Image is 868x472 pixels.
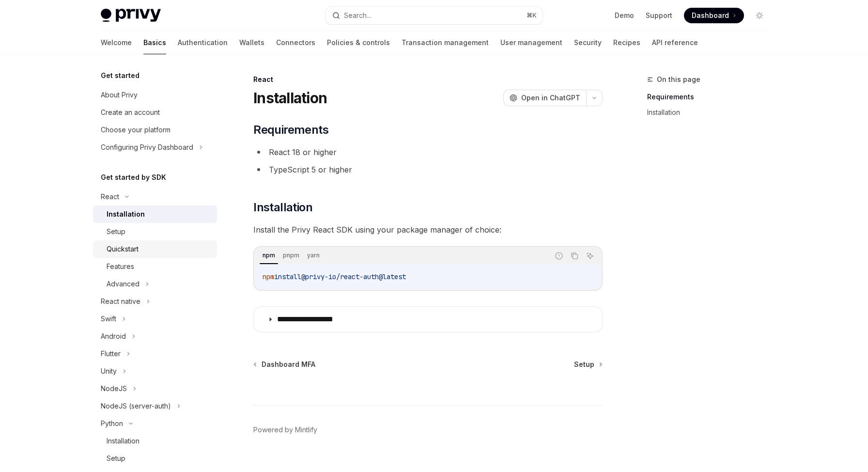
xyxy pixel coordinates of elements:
div: Android [101,330,126,342]
span: On this page [657,74,700,85]
button: NodeJS (server-auth) [93,397,217,415]
button: Advanced [93,275,217,293]
div: Python [101,418,123,429]
button: Search...⌘K [325,7,542,24]
div: React [101,191,119,203]
button: React native [93,293,217,310]
div: React [253,75,603,84]
div: NodeJS (server-auth) [101,400,171,412]
a: About Privy [93,86,217,104]
div: Choose your platform [101,124,170,136]
a: Welcome [101,31,132,54]
a: Setup [93,450,217,467]
a: Wallets [239,31,264,54]
li: React 18 or higher [253,145,603,159]
a: Setup [574,360,602,369]
div: Advanced [107,278,139,290]
span: Dashboard MFA [262,360,315,369]
div: About Privy [101,89,138,101]
div: Quickstart [107,243,139,255]
span: Setup [574,360,594,369]
div: Setup [107,226,125,237]
div: Setup [107,453,125,464]
a: Recipes [613,31,640,54]
button: Configuring Privy Dashboard [93,139,217,156]
div: Search... [344,10,371,21]
div: pnpm [280,250,302,261]
div: NodeJS [101,383,127,394]
div: Unity [101,365,117,377]
button: Android [93,328,217,345]
a: Create an account [93,104,217,121]
a: Dashboard [684,8,744,23]
a: Dashboard MFA [254,360,315,369]
div: Installation [107,435,139,447]
span: @privy-io/react-auth@latest [301,272,406,281]
h1: Installation [253,89,327,107]
span: ⌘ K [527,12,537,19]
button: React [93,188,217,205]
a: Demo [615,11,634,20]
h5: Get started by SDK [101,172,166,183]
span: Requirements [253,122,328,138]
button: Copy the contents from the code block [568,250,581,262]
button: Open in ChatGPT [503,90,586,106]
div: Configuring Privy Dashboard [101,142,193,153]
a: Choose your platform [93,121,217,139]
a: Setup [93,223,217,240]
button: Toggle dark mode [752,8,767,23]
a: API reference [652,31,698,54]
li: TypeScript 5 or higher [253,163,603,176]
a: Requirements [647,89,775,105]
span: Open in ChatGPT [521,93,580,103]
a: Quickstart [93,240,217,258]
a: Transaction management [402,31,489,54]
a: Support [646,11,672,20]
a: User management [500,31,562,54]
button: Swift [93,310,217,328]
a: Installation [93,205,217,223]
span: npm [263,272,274,281]
div: npm [260,250,278,261]
span: Install the Privy React SDK using your package manager of choice: [253,223,603,236]
button: Ask AI [584,250,596,262]
button: NodeJS [93,380,217,397]
div: Swift [101,313,116,325]
span: Dashboard [692,11,729,20]
a: Powered by Mintlify [253,425,317,435]
a: Installation [647,105,775,120]
a: Features [93,258,217,275]
a: Authentication [178,31,228,54]
a: Basics [143,31,166,54]
a: Security [574,31,602,54]
a: Connectors [276,31,315,54]
button: Report incorrect code [553,250,565,262]
div: Create an account [101,107,160,118]
div: Installation [107,208,145,220]
div: yarn [304,250,323,261]
div: React native [101,296,140,307]
button: Python [93,415,217,432]
div: Features [107,261,134,272]
button: Flutter [93,345,217,362]
h5: Get started [101,70,139,81]
span: install [274,272,301,281]
a: Installation [93,432,217,450]
button: Unity [93,362,217,380]
div: Flutter [101,348,121,360]
a: Policies & controls [327,31,390,54]
img: light logo [101,9,161,22]
span: Installation [253,200,312,215]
